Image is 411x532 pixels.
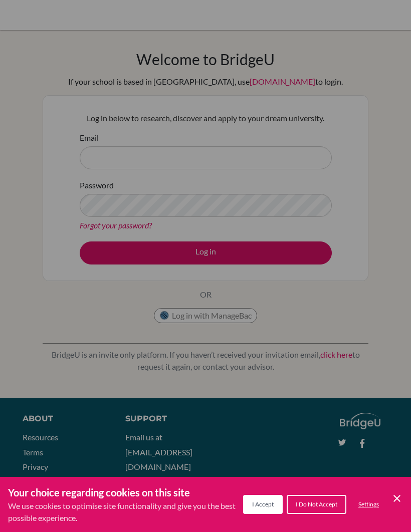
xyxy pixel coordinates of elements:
button: Settings [350,496,387,513]
button: I Do Not Accept [287,495,346,514]
button: I Accept [243,495,283,514]
span: Settings [358,500,379,508]
span: I Do Not Accept [296,500,337,508]
h3: Your choice regarding cookies on this site [8,485,243,500]
button: Save and close [391,492,403,504]
span: I Accept [252,500,274,508]
p: We use cookies to optimise site functionality and give you the best possible experience. [8,500,243,524]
